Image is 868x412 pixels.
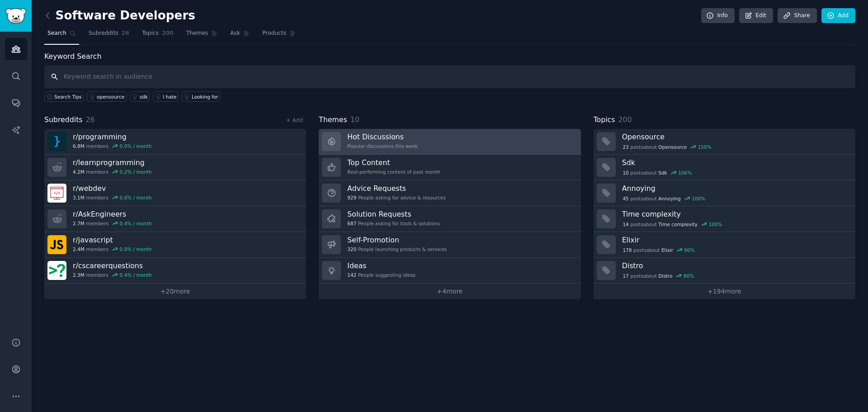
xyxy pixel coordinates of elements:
[73,261,152,270] h3: r/ cscareerquestions
[73,194,152,201] div: members
[73,169,152,175] div: members
[73,143,85,149] span: 6.8M
[594,206,855,232] a: Time complexity14postsaboutTime complexity100%
[622,169,693,177] div: post s about
[739,8,773,24] a: Edit
[44,52,101,61] label: Keyword Search
[73,235,152,245] h3: r/ javascript
[44,65,855,88] input: Keyword search in audience
[73,132,152,142] h3: r/ programming
[73,209,152,219] h3: r/ AskEngineers
[73,272,152,278] div: members
[618,115,632,124] span: 200
[319,284,580,299] a: +4more
[44,155,306,180] a: r/learnprogramming4.2Mmembers0.2% / month
[120,143,152,149] div: 0.0 % / month
[230,29,240,38] span: Ask
[692,195,705,202] div: 100 %
[594,284,855,299] a: +194more
[47,235,66,254] img: javascript
[5,8,26,24] img: GummySearch logo
[622,246,696,254] div: post s about
[347,235,447,245] h3: Self-Promotion
[622,194,706,203] div: post s about
[622,158,849,167] h3: Sdk
[73,169,85,175] span: 4.2M
[347,132,418,142] h3: Hot Discussions
[319,258,580,284] a: Ideas142People suggesting ideas
[319,129,580,155] a: Hot DiscussionsPopular discussions this week
[73,272,85,278] span: 2.3M
[319,206,580,232] a: Solution Requests687People asking for tools & solutions
[623,221,628,227] span: 14
[658,195,680,202] span: Annoying
[44,9,195,23] h2: Software Developers
[350,115,359,124] span: 10
[658,170,667,176] span: Sdk
[139,26,177,45] a: Topics200
[44,206,306,232] a: r/AskEngineers2.7Mmembers0.4% / month
[153,91,179,102] a: I hate
[73,184,152,193] h3: r/ webdev
[661,247,673,253] span: Elixir
[44,26,79,45] a: Search
[684,273,694,279] div: 80 %
[44,284,306,299] a: +20more
[130,91,150,102] a: sdk
[347,158,440,167] h3: Top Content
[97,94,124,100] div: opensource
[594,258,855,284] a: Distro17postsaboutDistro80%
[347,194,356,201] span: 929
[319,114,347,126] span: Themes
[54,94,82,100] span: Search Tips
[594,155,855,180] a: Sdk10postsaboutSdk106%
[262,29,286,38] span: Products
[594,232,855,258] a: Elixir178postsaboutElixir90%
[182,91,220,102] a: Looking for
[140,94,148,100] div: sdk
[709,221,722,227] div: 100 %
[778,8,816,24] a: Share
[622,272,695,280] div: post s about
[347,194,445,201] div: People asking for advice & resources
[623,144,628,150] span: 23
[622,143,712,151] div: post s about
[594,129,855,155] a: Opensource23postsaboutOpensource150%
[87,91,127,102] a: opensource
[623,170,628,176] span: 10
[47,29,66,38] span: Search
[698,144,712,150] div: 150 %
[73,246,85,252] span: 2.4M
[73,194,85,201] span: 3.1M
[658,221,698,227] span: Time complexity
[44,114,83,126] span: Subreddits
[86,115,95,124] span: 26
[319,155,580,180] a: Top ContentBest-performing content of past month
[594,180,855,206] a: Annoying45postsaboutAnnoying100%
[227,26,253,45] a: Ask
[73,158,152,167] h3: r/ learnprogramming
[821,8,855,24] a: Add
[89,29,118,38] span: Subreddits
[623,247,632,253] span: 178
[622,184,849,193] h3: Annoying
[347,246,447,252] div: People launching products & services
[44,91,84,102] button: Search Tips
[347,143,418,149] div: Popular discussions this week
[73,220,85,227] span: 2.7M
[622,132,849,142] h3: Opensource
[73,246,152,252] div: members
[622,209,849,219] h3: Time complexity
[120,169,152,175] div: 0.2 % / month
[594,114,615,126] span: Topics
[162,29,174,38] span: 200
[347,272,356,278] span: 142
[122,29,129,38] span: 26
[347,184,445,193] h3: Advice Requests
[622,261,849,270] h3: Distro
[73,143,152,149] div: members
[44,258,306,284] a: r/cscareerquestions2.3Mmembers0.4% / month
[319,232,580,258] a: Self-Promotion320People launching products & services
[623,195,628,202] span: 45
[347,169,440,175] div: Best-performing content of past month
